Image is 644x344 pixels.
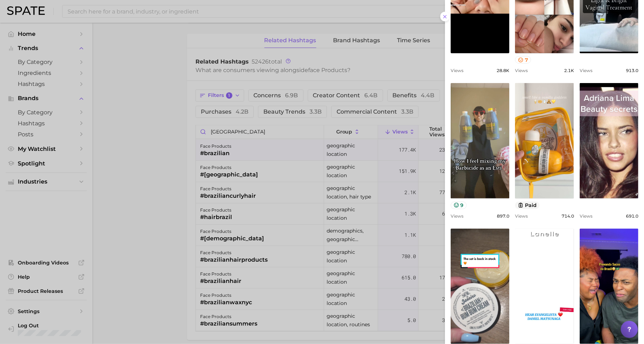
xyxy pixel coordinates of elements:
[580,213,592,219] span: Views
[626,68,638,73] span: 913.0
[515,213,528,219] span: Views
[515,202,540,209] button: paid
[562,213,574,219] span: 714.0
[451,68,463,73] span: Views
[451,213,463,219] span: Views
[580,68,592,73] span: Views
[497,213,509,219] span: 897.0
[515,56,531,64] button: 7
[626,213,638,219] span: 691.0
[497,68,509,73] span: 28.8k
[564,68,574,73] span: 2.1k
[515,68,528,73] span: Views
[451,202,467,209] button: 9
